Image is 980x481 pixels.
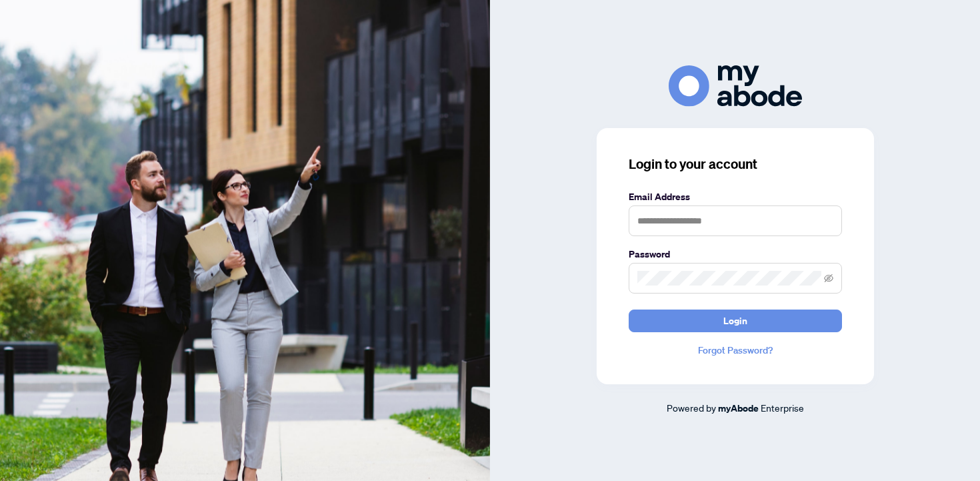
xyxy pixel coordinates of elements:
h3: Login to your account [629,155,842,173]
a: Forgot Password? [629,343,842,358]
span: Login [723,310,747,332]
span: Powered by [667,402,716,414]
a: myAbode [718,401,759,416]
label: Email Address [629,189,842,204]
span: Enterprise [761,402,804,414]
span: eye-invisible [824,274,833,283]
label: Password [629,247,842,262]
button: Login [629,310,842,332]
img: ma-logo [669,65,802,106]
